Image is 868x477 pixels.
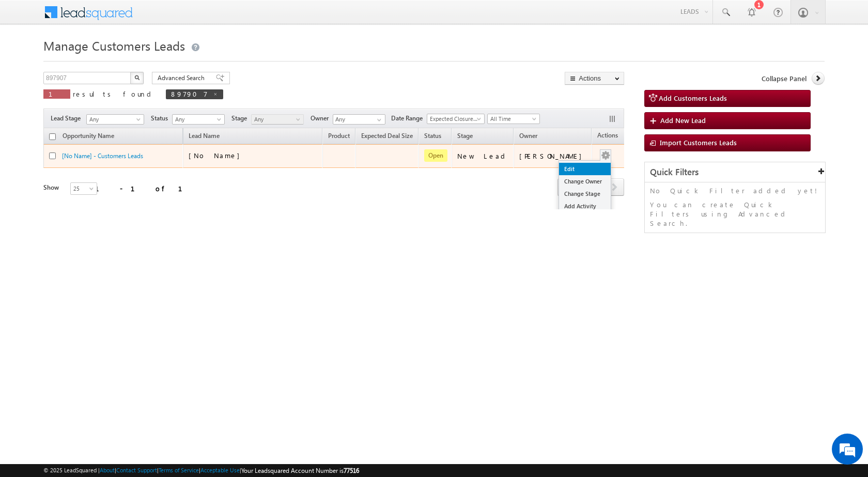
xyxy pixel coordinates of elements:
span: Any [173,115,222,124]
span: 77516 [344,467,359,474]
span: All Time [488,114,537,124]
span: © 2025 LeadSquared | | | | | [43,466,359,475]
div: [PERSON_NAME] [519,151,587,161]
span: Your Leadsquared Account Number is [241,467,359,474]
a: Contact Support [116,467,157,473]
a: Expected Closure Date [427,114,485,124]
span: Stage [231,114,251,123]
span: Date Range [391,114,427,123]
span: Advanced Search [158,73,208,83]
p: You can create Quick Filters using Advanced Search. [650,200,820,228]
textarea: Type your message and hit 'Enter' [13,96,189,310]
button: Actions [565,72,624,85]
a: prev [557,179,577,196]
span: Lead Stage [51,114,85,123]
span: Actions [592,130,623,143]
span: Any [87,115,141,124]
div: Quick Filters [645,162,825,182]
a: Stage [452,130,478,144]
a: [No Name] - Customers Leads [62,152,143,160]
div: Chat with us now [54,54,174,68]
a: Change Stage [559,188,611,200]
input: Type to Search [333,114,385,125]
a: Acceptable Use [200,467,240,473]
a: Add Activity [559,200,611,212]
em: Start Chat [141,318,188,332]
div: New Lead [457,151,509,161]
img: Search [134,75,139,80]
span: Import Customers Leads [660,138,737,147]
a: Opportunity Name [57,130,119,144]
a: All Time [487,114,540,124]
span: [No Name] [189,151,245,160]
a: Change Owner [559,175,611,188]
a: Status [419,130,446,144]
a: Edit [559,163,611,175]
a: Terms of Service [159,467,199,473]
a: About [100,467,115,473]
span: 1 [49,89,65,98]
span: Owner [519,132,537,140]
span: Expected Closure Date [427,114,481,124]
a: Expected Deal Size [356,130,418,144]
a: Any [172,114,225,125]
span: Open [424,149,447,162]
a: Any [86,114,144,125]
span: Owner [311,114,333,123]
span: Stage [457,132,473,140]
span: 897907 [171,89,208,98]
span: Product [328,132,350,140]
div: Minimize live chat window [169,5,194,30]
p: No Quick Filter added yet! [650,186,820,195]
span: Collapse Panel [762,74,807,83]
span: next [605,178,624,196]
span: Opportunity Name [63,132,114,140]
span: prev [557,178,577,196]
span: 25 [71,184,98,193]
a: Show All Items [371,115,384,125]
a: 25 [70,182,97,195]
div: Show [43,183,62,192]
span: Status [151,114,172,123]
span: Lead Name [183,130,225,144]
span: Any [252,115,301,124]
input: Check all records [49,133,56,140]
a: next [605,179,624,196]
span: Manage Customers Leads [43,37,185,54]
a: Any [251,114,304,125]
span: results found [73,89,155,98]
span: Add New Lead [660,116,706,125]
span: Expected Deal Size [361,132,413,140]
div: 1 - 1 of 1 [95,182,195,194]
img: d_60004797649_company_0_60004797649 [18,54,43,68]
span: Add Customers Leads [659,94,727,102]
